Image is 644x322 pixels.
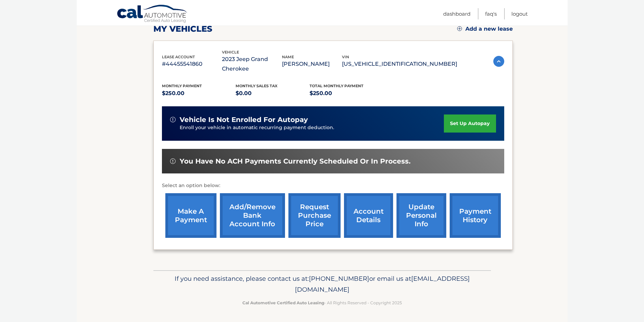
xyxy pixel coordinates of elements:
[288,193,341,238] a: request purchase price
[242,300,324,305] strong: Cal Automotive Certified Auto Leasing
[342,55,349,59] span: vin
[162,182,504,190] p: Select an option below:
[493,56,504,67] img: accordion-active.svg
[153,24,212,34] h2: my vehicles
[222,50,239,55] span: vehicle
[282,59,342,69] p: [PERSON_NAME]
[180,124,444,132] p: Enroll your vehicle in automatic recurring payment deduction.
[158,273,486,295] p: If you need assistance, please contact us at: or email us at
[162,59,222,69] p: #44455541860
[396,193,446,238] a: update personal info
[342,59,457,69] p: [US_VEHICLE_IDENTIFICATION_NUMBER]
[180,116,308,124] span: vehicle is not enrolled for autopay
[236,89,310,98] p: $0.00
[165,193,216,238] a: make a payment
[295,275,470,293] span: [EMAIL_ADDRESS][DOMAIN_NAME]
[450,193,501,238] a: payment history
[443,8,470,19] a: Dashboard
[222,55,282,74] p: 2023 Jeep Grand Cherokee
[485,8,497,19] a: FAQ's
[236,83,278,88] span: Monthly sales Tax
[162,83,202,88] span: Monthly Payment
[282,55,294,59] span: name
[511,8,528,19] a: Logout
[344,193,393,238] a: account details
[444,114,496,133] a: set up autopay
[117,4,188,24] a: Cal Automotive
[158,299,486,306] p: - All Rights Reserved - Copyright 2025
[457,26,462,31] img: add.svg
[170,117,176,122] img: alert-white.svg
[310,89,384,98] p: $250.00
[170,158,176,164] img: alert-white.svg
[310,83,363,88] span: Total Monthly Payment
[162,55,195,59] span: lease account
[220,193,285,238] a: Add/Remove bank account info
[457,26,513,32] a: Add a new lease
[162,89,236,98] p: $250.00
[180,157,410,166] span: You have no ACH payments currently scheduled or in process.
[309,275,369,282] span: [PHONE_NUMBER]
